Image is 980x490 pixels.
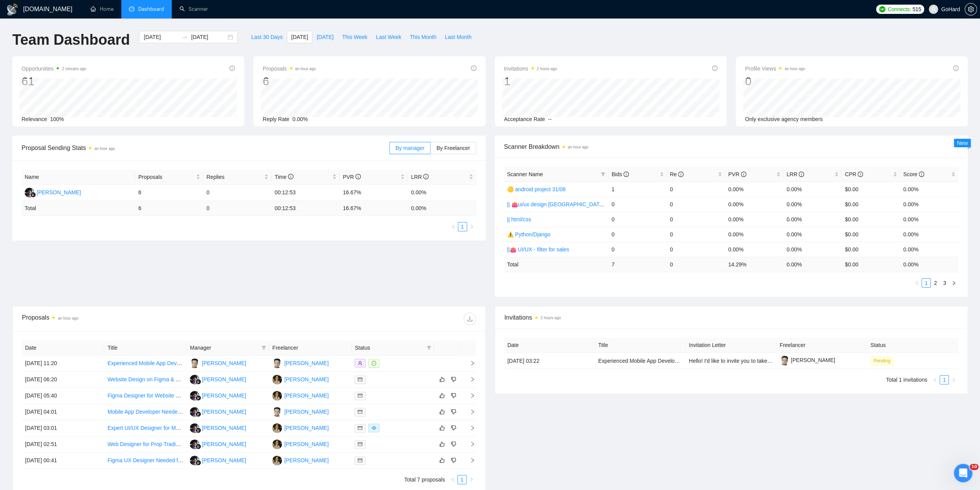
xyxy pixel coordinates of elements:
div: 6 [263,74,316,89]
th: Freelancer [269,340,352,355]
td: $0.00 [842,197,900,212]
th: Date [504,338,595,353]
span: message [372,361,376,365]
td: [DATE] 03:22 [504,353,595,369]
td: 0.00 % [784,257,842,272]
td: 0.00% [725,182,784,197]
td: 0.00% [725,242,784,257]
a: OT[PERSON_NAME] [272,424,328,431]
td: 0.00% [725,227,784,242]
a: 1 [458,222,467,231]
span: [DATE] [317,33,333,41]
button: This Month [405,31,441,43]
div: [PERSON_NAME] [284,440,328,448]
span: Score [903,171,924,177]
td: Total [22,201,135,216]
a: Website Design on Figma & Transfer to Wix Studio [107,376,229,382]
img: logo [6,3,18,16]
button: dislike [449,391,458,400]
td: 7 [608,257,667,272]
span: like [439,457,445,463]
span: info-circle [712,66,717,71]
td: 0 [667,242,725,257]
th: Proposals [135,170,203,185]
time: 2 minutes ago [62,67,86,71]
a: RR[PERSON_NAME] [25,189,81,195]
button: setting [965,3,977,15]
time: an hour ago [58,316,78,320]
span: download [464,316,476,322]
img: OT [272,439,282,449]
button: dislike [449,423,458,433]
span: right [952,281,956,285]
span: LRR [411,174,429,180]
span: Manager [190,344,258,352]
span: Proposals [263,64,316,73]
td: 0.00% [725,197,784,212]
a: setting [965,6,977,12]
th: Replies [203,170,271,185]
a: Mobile App Developer Needed for iOS and Android Platforms [107,409,253,415]
span: like [439,376,445,382]
span: info-circle [678,172,683,177]
td: 0 [667,212,725,227]
span: filter [601,172,605,177]
span: mail [358,377,362,382]
time: an hour ago [295,67,316,71]
td: $0.00 [842,212,900,227]
span: 100% [50,116,64,122]
span: user [931,7,936,12]
button: like [437,391,447,400]
li: Next Page [467,222,476,231]
a: 1 [458,475,466,484]
div: [PERSON_NAME] [37,188,81,197]
span: left [451,477,455,482]
span: filter [599,168,607,180]
div: [PERSON_NAME] [202,424,246,432]
span: info-circle [919,172,924,177]
a: RR[PERSON_NAME] [190,408,246,414]
li: 1 [458,222,467,231]
time: an hour ago [784,67,805,71]
img: RR [25,188,34,197]
span: 515 [913,5,921,13]
span: like [439,409,445,415]
span: CPR [845,171,863,177]
span: info-circle [799,172,804,177]
td: 0.00% [725,212,784,227]
td: 0 [667,197,725,212]
span: Acceptance Rate [504,116,545,122]
a: RR[PERSON_NAME] [190,376,246,382]
td: 0.00% [784,182,842,197]
img: RR [190,456,199,465]
td: 6 [135,185,203,201]
td: $0.00 [842,242,900,257]
span: like [439,441,445,447]
td: 1 [608,182,667,197]
iframe: Intercom live chat [954,464,972,482]
button: download [464,313,476,325]
td: 0.00% [900,182,959,197]
a: RR[PERSON_NAME] [190,457,246,463]
span: filter [261,345,266,350]
button: right [949,278,958,288]
li: 1 [457,475,467,484]
li: 2 [931,278,940,288]
button: [DATE] [287,31,312,43]
span: info-circle [741,172,746,177]
span: left [933,378,937,382]
td: $0.00 [842,182,900,197]
div: Proposals [22,313,249,325]
input: Start date [144,33,179,41]
span: Scanner Breakdown [504,142,959,152]
button: left [449,222,458,231]
time: 2 hours ago [541,316,561,320]
a: OT[PERSON_NAME] [272,392,328,398]
span: dislike [451,376,456,382]
button: dislike [449,407,458,416]
span: Scanner Name [507,171,543,177]
span: PVR [343,174,361,180]
div: 0 [745,74,805,89]
td: 16.67% [340,185,408,201]
span: swap-right [182,34,188,40]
